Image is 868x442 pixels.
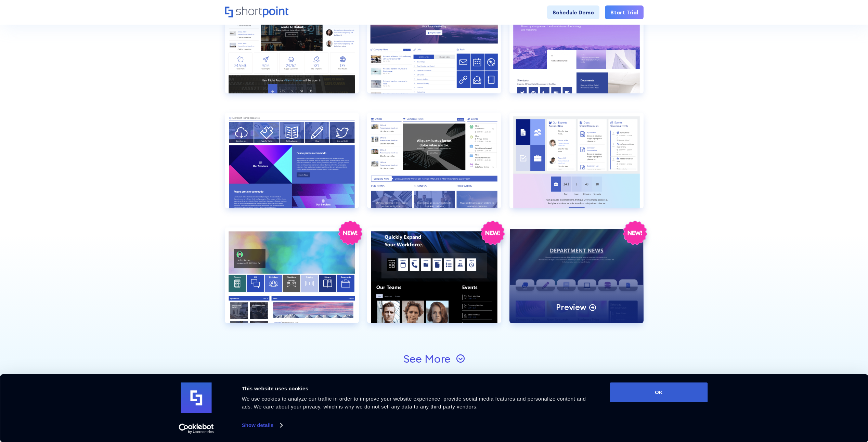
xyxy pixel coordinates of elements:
a: Usercentrics Cookiebot - opens in a new window [166,424,226,434]
div: See More [403,353,451,364]
p: Preview [556,302,586,312]
a: HR 4 [225,227,359,334]
a: Show details [242,420,282,430]
a: HR 3 [509,113,644,219]
a: Start Trial [605,5,644,19]
a: HR 1 [225,113,359,219]
iframe: Chat Widget [745,363,868,442]
a: Schedule Demo [547,5,599,19]
a: HR 5 [367,227,501,334]
div: This website uses cookies [242,385,595,393]
a: HR 6Preview [509,227,644,334]
span: We use cookies to analyze our traffic in order to improve your website experience, provide social... [242,396,586,409]
a: Home [225,6,288,18]
a: HR 2 [367,113,501,219]
button: OK [610,382,708,402]
img: logo [181,382,212,413]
